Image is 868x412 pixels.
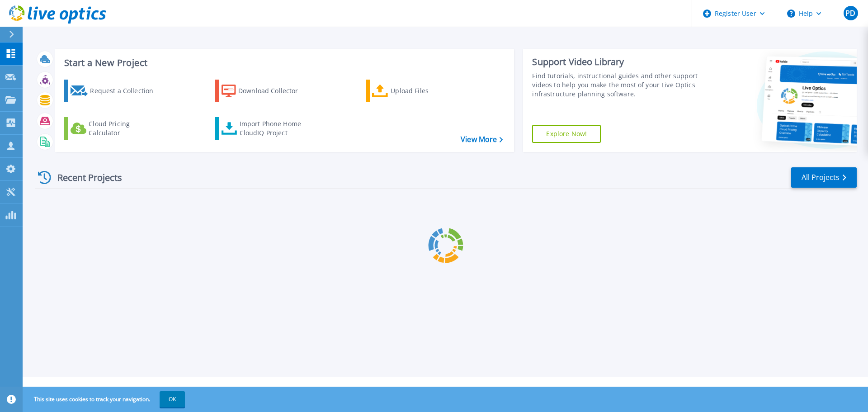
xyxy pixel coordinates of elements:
[35,166,134,189] div: Recent Projects
[532,56,702,68] div: Support Video Library
[89,119,161,137] div: Cloud Pricing Calculator
[791,167,857,188] a: All Projects
[240,119,310,137] div: Import Phone Home CloudIQ Project
[238,82,311,100] div: Download Collector
[64,117,165,140] a: Cloud Pricing Calculator
[90,82,162,100] div: Request a Collection
[366,80,467,102] a: Upload Files
[215,80,316,102] a: Download Collector
[160,391,185,407] button: OK
[532,125,601,143] a: Explore Now!
[845,9,855,17] span: PD
[461,135,503,144] a: View More
[64,80,165,102] a: Request a Collection
[391,82,463,100] div: Upload Files
[64,58,503,68] h3: Start a New Project
[532,71,702,99] div: Find tutorials, instructional guides and other support videos to help you make the most of your L...
[25,391,185,407] span: This site uses cookies to track your navigation.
